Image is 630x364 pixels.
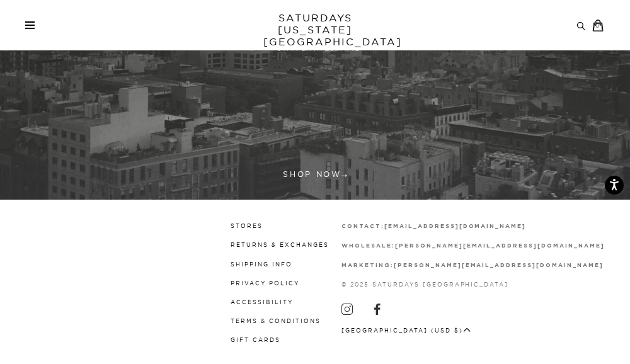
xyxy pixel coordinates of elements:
strong: wholesale: [341,243,395,249]
p: © 2025 Saturdays [GEOGRAPHIC_DATA] [341,280,605,289]
a: Privacy Policy [231,280,299,287]
a: Stores [231,222,263,229]
button: [GEOGRAPHIC_DATA] (USD $) [341,326,471,335]
a: Returns & Exchanges [231,241,329,248]
strong: [PERSON_NAME][EMAIL_ADDRESS][DOMAIN_NAME] [395,243,605,249]
a: Gift Cards [231,336,280,343]
strong: contact: [341,224,384,229]
a: SATURDAYS[US_STATE][GEOGRAPHIC_DATA] [263,12,367,48]
a: Terms & Conditions [231,317,321,324]
a: Shipping Info [231,261,292,268]
a: [EMAIL_ADDRESS][DOMAIN_NAME] [384,222,526,229]
a: [PERSON_NAME][EMAIL_ADDRESS][DOMAIN_NAME] [395,242,605,249]
a: 0 [592,20,595,31]
a: Accessibility [231,299,293,305]
strong: marketing: [341,263,394,268]
strong: [EMAIL_ADDRESS][DOMAIN_NAME] [384,224,526,229]
strong: [PERSON_NAME][EMAIL_ADDRESS][DOMAIN_NAME] [394,263,604,268]
a: [PERSON_NAME][EMAIL_ADDRESS][DOMAIN_NAME] [394,261,604,268]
